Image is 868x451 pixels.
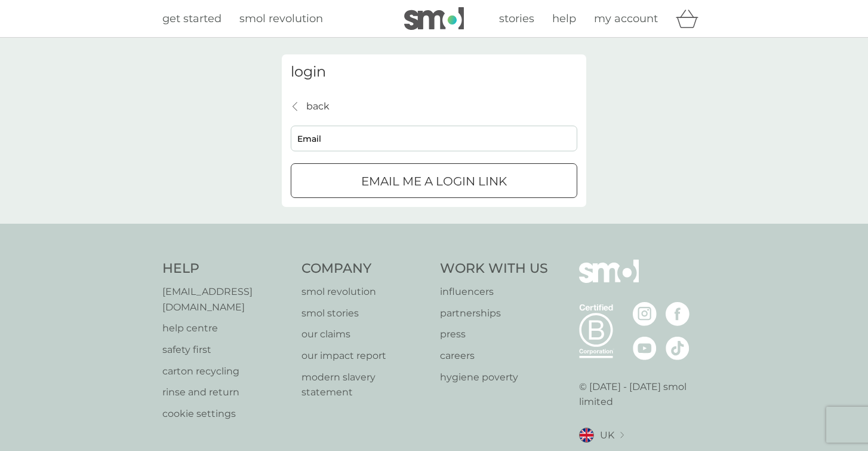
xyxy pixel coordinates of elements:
a: smol stories [301,306,429,321]
a: modern slavery statement [301,370,429,400]
span: smol revolution [239,12,323,25]
h4: Work With Us [440,260,548,278]
span: help [552,12,576,25]
img: smol [404,7,464,30]
a: help centre [162,321,290,336]
span: my account [594,12,658,25]
p: back [306,99,330,114]
img: visit the smol Tiktok page [666,336,690,360]
img: UK flag [579,428,594,443]
span: get started [162,12,221,25]
span: UK [600,428,614,443]
a: our impact report [301,348,429,364]
span: stories [499,12,534,25]
img: visit the smol Facebook page [666,302,690,326]
a: partnerships [440,306,548,321]
a: help [552,10,576,28]
a: influencers [440,284,548,300]
img: visit the smol Youtube page [633,336,657,360]
a: cookie settings [162,406,290,422]
a: smol revolution [239,10,323,28]
img: smol [579,260,639,300]
h3: login [291,63,577,81]
button: Email me a login link [291,163,577,198]
a: press [440,327,548,342]
p: Email me a login link [361,172,507,191]
a: rinse and return [162,385,290,400]
a: my account [594,10,658,28]
p: © [DATE] - [DATE] smol limited [579,379,706,410]
h4: Company [301,260,429,278]
img: select a new location [620,432,624,438]
a: our claims [301,327,429,342]
a: hygiene poverty [440,370,548,385]
a: [EMAIL_ADDRESS][DOMAIN_NAME] [162,284,290,315]
a: careers [440,348,548,364]
div: basket [676,7,706,31]
a: stories [499,10,534,28]
a: smol revolution [301,284,429,300]
a: carton recycling [162,364,290,379]
a: safety first [162,342,290,358]
img: visit the smol Instagram page [633,302,657,326]
h4: Help [162,260,290,278]
a: get started [162,10,221,28]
